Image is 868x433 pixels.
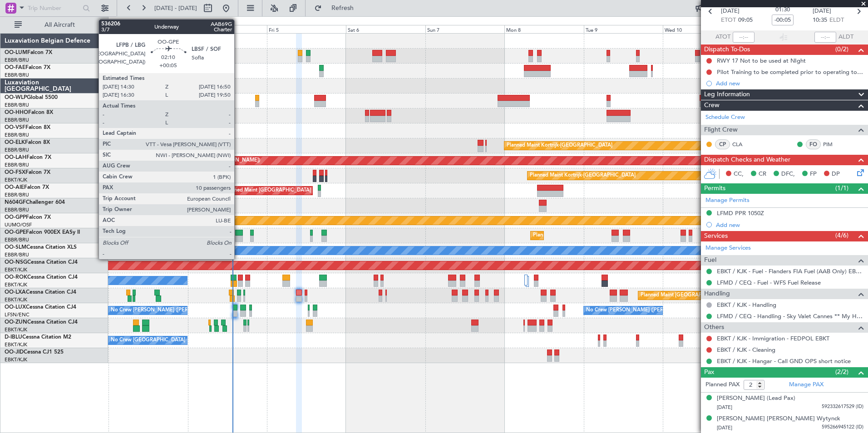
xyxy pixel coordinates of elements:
[813,16,827,25] span: 10:35
[717,404,732,411] span: [DATE]
[5,200,65,205] a: N604GFChallenger 604
[717,312,863,320] a: LFMD / CEQ - Handling - Sky Valet Cannes ** My Handling**LFMD / CEQ
[822,403,863,411] span: 592332617529 (ID)
[5,95,58,100] a: OO-WLPGlobal 5500
[716,221,863,229] div: Add new
[704,125,738,135] span: Flight Crew
[310,1,365,15] button: Refresh
[5,311,30,318] a: LFSN/ENC
[738,16,753,25] span: 09:05
[829,16,844,25] span: ELDT
[10,18,99,32] button: All Aircraft
[759,170,766,179] span: CR
[5,245,77,250] a: OO-SLMCessna Citation XLS
[5,140,50,145] a: OO-ELKFalcon 8X
[533,229,697,242] div: Planned Maint [GEOGRAPHIC_DATA] ([GEOGRAPHIC_DATA] National)
[5,170,50,175] a: OO-FSXFalcon 7X
[721,16,736,25] span: ETOT
[838,33,853,42] span: ALDT
[5,245,26,250] span: OO-SLM
[267,25,346,33] div: Fri 5
[775,5,790,15] span: 01:30
[704,44,750,55] span: Dispatch To-Dos
[5,290,26,295] span: OO-LXA
[832,170,840,179] span: DP
[5,230,26,235] span: OO-GPE
[5,266,27,273] a: EBKT/KJK
[5,320,78,325] a: OO-ZUNCessna Citation CJ4
[822,423,863,431] span: 595266945122 (ID)
[5,356,27,363] a: EBKT/KJK
[5,349,24,355] span: OO-JID
[715,139,730,149] div: CP
[5,132,29,138] a: EBBR/BRU
[717,57,806,64] div: RWY 17 Not to be used at NIght
[5,251,29,258] a: EBBR/BRU
[717,424,732,431] span: [DATE]
[5,326,27,333] a: EBKT/KJK
[5,221,32,228] a: UUMO/OSF
[641,289,805,302] div: Planned Maint [GEOGRAPHIC_DATA] ([GEOGRAPHIC_DATA] National)
[789,380,824,389] a: Manage PAX
[823,140,843,148] a: PIM
[5,290,76,295] a: OO-LXACessna Citation CJ4
[810,170,817,179] span: FP
[218,184,389,197] div: Unplanned Maint [GEOGRAPHIC_DATA] ([GEOGRAPHIC_DATA] National)
[586,304,695,317] div: No Crew [PERSON_NAME] ([PERSON_NAME])
[806,139,821,149] div: FO
[5,335,71,340] a: D-IBLUCessna Citation M2
[5,162,29,168] a: EBBR/BRU
[717,209,764,217] div: LFMD PPR 1050Z
[813,7,831,16] span: [DATE]
[5,170,25,175] span: OO-FSX
[5,57,29,64] a: EBBR/BRU
[717,346,775,354] a: EBKT / KJK - Cleaning
[5,275,27,280] span: OO-ROK
[5,200,26,205] span: N604GF
[721,7,740,16] span: [DATE]
[5,50,27,55] span: OO-LUM
[733,32,755,43] input: --:--
[734,170,744,179] span: CC,
[732,140,753,148] a: CLA
[663,25,742,33] div: Wed 10
[704,100,720,111] span: Crew
[108,25,187,33] div: Wed 3
[5,117,29,123] a: EBBR/BRU
[5,140,25,145] span: OO-ELK
[324,5,362,11] span: Refresh
[835,44,848,54] span: (0/2)
[704,231,728,241] span: Services
[28,1,80,15] input: Trip Number
[705,196,750,205] a: Manage Permits
[425,25,504,33] div: Sun 7
[704,322,724,333] span: Others
[717,335,829,342] a: EBKT / KJK - Immigration - FEDPOL EBKT
[5,147,29,153] a: EBBR/BRU
[5,155,51,160] a: OO-LAHFalcon 7X
[188,25,267,33] div: Thu 4
[5,65,25,70] span: OO-FAE
[835,231,848,240] span: (4/6)
[5,236,29,243] a: EBBR/BRU
[5,215,51,220] a: OO-GPPFalcon 7X
[5,65,50,70] a: OO-FAEFalcon 7X
[717,394,795,403] div: [PERSON_NAME] (Lead Pax)
[5,281,27,288] a: EBKT/KJK
[705,380,740,389] label: Planned PAX
[5,185,49,190] a: OO-AIEFalcon 7X
[5,305,26,310] span: OO-LUX
[5,50,52,55] a: OO-LUMFalcon 7X
[717,68,863,76] div: Pilot Training to be completed prior to operating to LFMD
[5,192,29,198] a: EBBR/BRU
[781,170,795,179] span: DFC,
[530,169,636,182] div: Planned Maint Kortrijk-[GEOGRAPHIC_DATA]
[346,25,425,33] div: Sat 6
[584,25,663,33] div: Tue 9
[717,414,840,423] div: [PERSON_NAME] [PERSON_NAME] Wytynck
[704,289,730,299] span: Handling
[5,230,80,235] a: OO-GPEFalcon 900EX EASy II
[507,139,612,153] div: Planned Maint Kortrijk-[GEOGRAPHIC_DATA]
[5,305,76,310] a: OO-LUXCessna Citation CJ4
[5,95,27,100] span: OO-WLP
